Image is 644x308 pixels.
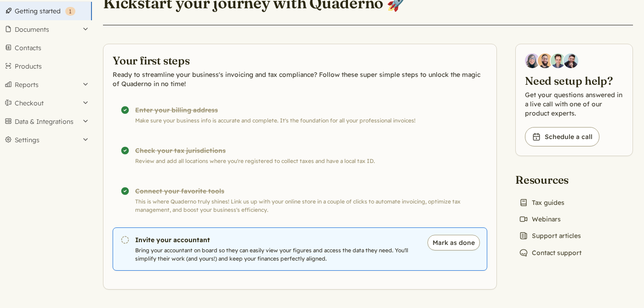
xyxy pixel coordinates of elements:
img: Ivo Oltmans, Business Developer at Quaderno [551,53,565,68]
p: Ready to streamline your business's invoicing and tax compliance? Follow these super simple steps... [113,70,487,88]
a: Schedule a call [525,127,599,146]
a: Contact support [515,246,585,259]
a: Support articles [515,229,585,242]
span: 1 [69,8,72,15]
img: Diana Carrasco, Account Executive at Quaderno [525,53,540,68]
h3: Invite your accountant [135,235,418,244]
img: Jairo Fumero, Account Executive at Quaderno [538,53,553,68]
p: Bring your accountant on board so they can easily view your figures and access the data they need... [135,246,418,263]
a: Tax guides [515,196,568,209]
p: Get your questions answered in a live call with one of our product experts. [525,90,623,118]
h2: Resources [515,173,585,187]
button: Mark as done [427,235,480,250]
a: Invite your accountant Bring your accountant on board so they can easily view your figures and ac... [113,227,487,271]
a: Webinars [515,213,564,226]
h2: Your first steps [113,53,487,68]
img: Javier Rubio, DevRel at Quaderno [564,53,578,68]
h2: Need setup help? [525,74,623,88]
